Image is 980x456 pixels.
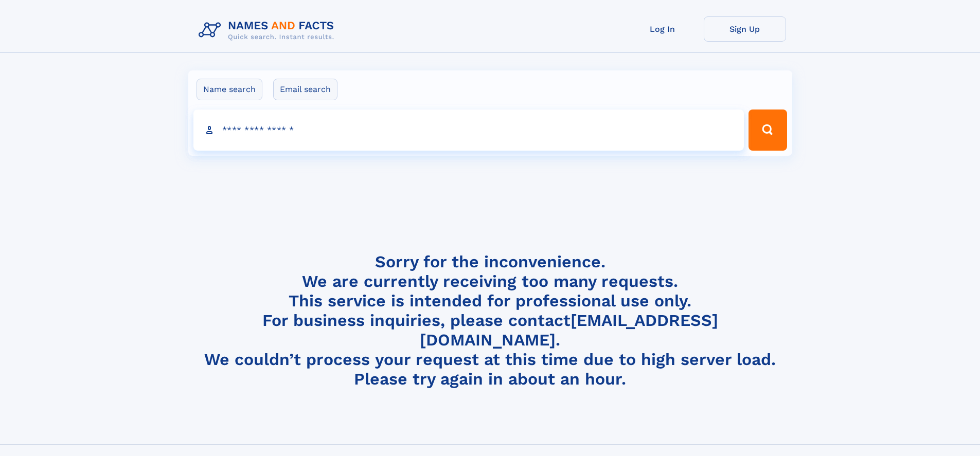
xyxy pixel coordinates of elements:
[273,79,337,100] label: Email search
[193,110,744,151] input: search input
[704,16,786,42] a: Sign Up
[194,252,786,389] h4: Sorry for the inconvenience. We are currently receiving too many requests. This service is intend...
[420,311,718,350] a: [EMAIL_ADDRESS][DOMAIN_NAME]
[197,79,262,100] label: Name search
[749,110,787,151] button: Search Button
[194,16,343,44] img: Logo Names and Facts
[621,16,704,42] a: Log In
